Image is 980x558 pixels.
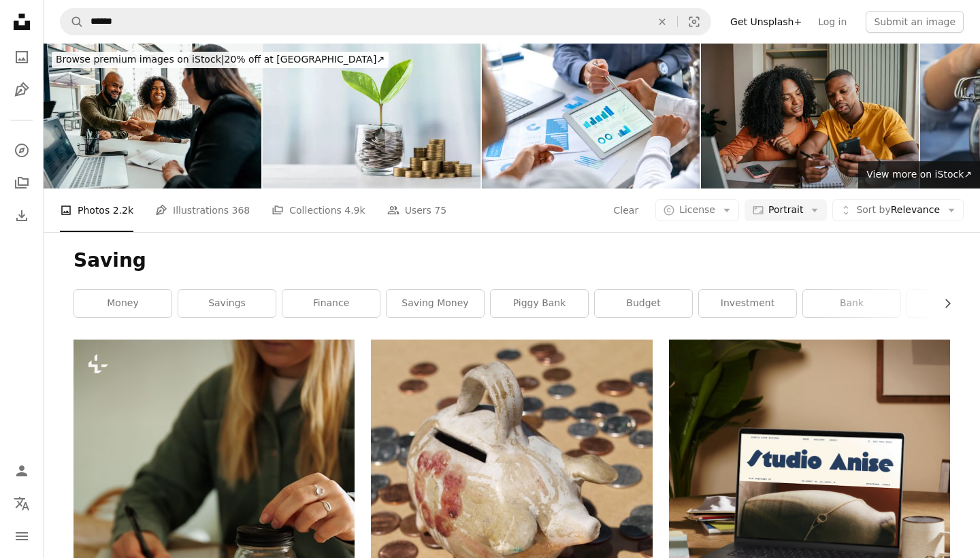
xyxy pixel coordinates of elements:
[8,169,35,197] a: Collections
[178,290,276,317] a: savings
[647,9,677,35] button: Clear
[8,44,35,71] a: Photos
[866,11,964,33] button: Submit an image
[701,44,919,188] img: Couple shopping online
[73,544,355,557] a: a woman sitting at a table with a jar of coins and a calculator
[387,290,484,317] a: saving money
[344,203,365,218] span: 4.9k
[856,203,940,217] span: Relevance
[768,203,803,217] span: Portrait
[8,490,35,517] button: Language
[387,188,447,232] a: Users 75
[74,290,171,317] a: money
[613,199,640,221] button: Clear
[60,8,711,35] form: Find visuals sitewide
[8,8,35,38] a: Home — Unsplash
[655,199,739,221] button: License
[272,188,365,232] a: Collections 4.9k
[678,9,710,35] button: Visual search
[699,290,796,317] a: investment
[56,54,224,65] span: Browse premium images on iStock |
[8,457,35,485] a: Log in / Sign up
[8,76,35,103] a: Illustrations
[803,290,900,317] a: bank
[679,204,715,215] span: License
[722,11,810,33] a: Get Unsplash+
[858,161,980,188] a: View more on iStock↗
[155,188,250,232] a: Illustrations 368
[232,203,250,218] span: 368
[832,199,964,221] button: Sort byRelevance
[935,290,950,317] button: scroll list to the right
[745,199,827,221] button: Portrait
[434,203,446,218] span: 75
[866,169,972,180] span: View more on iStock ↗
[282,290,380,317] a: finance
[73,248,950,273] h1: Saving
[856,204,890,215] span: Sort by
[8,523,35,550] button: Menu
[371,521,652,533] a: coin bank
[44,44,261,188] img: Couple closing real estate contract with real estate agent
[44,44,397,76] a: Browse premium images on iStock|20% off at [GEOGRAPHIC_DATA]↗
[482,44,700,188] img: Close up of three people looking at financial data with graphs and charts.
[263,44,480,188] img: Glass jar filled with coins and a small seedling in the center, with stacks of coins arranged fro...
[810,11,855,33] a: Log in
[491,290,588,317] a: piggy bank
[8,137,35,164] a: Explore
[61,9,84,35] button: Search Unsplash
[56,54,385,65] span: 20% off at [GEOGRAPHIC_DATA] ↗
[8,202,35,229] a: Download History
[595,290,692,317] a: budget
